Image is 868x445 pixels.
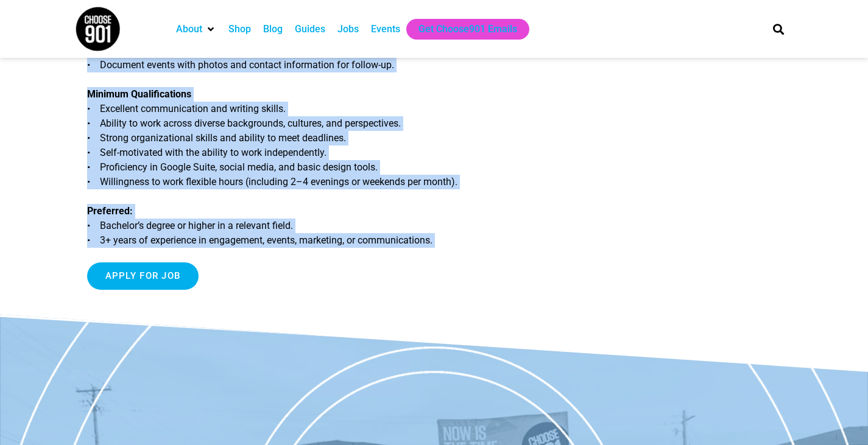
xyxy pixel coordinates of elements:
[337,22,359,37] a: Jobs
[87,87,558,189] p: • Excellent communication and writing skills. • Ability to work across diverse backgrounds, cultu...
[228,22,251,37] a: Shop
[87,204,558,248] p: • Bachelor’s degree or higher in a relevant field. • 3+ years of experience in engagement, events...
[295,22,325,37] a: Guides
[170,19,752,40] nav: Main nav
[768,19,788,39] div: Search
[170,19,222,40] div: About
[87,262,199,290] input: Apply for job
[176,22,202,37] a: About
[87,205,133,217] strong: Preferred:
[87,88,191,100] strong: Minimum Qualifications
[371,22,400,37] a: Events
[418,22,517,37] a: Get Choose901 Emails
[263,22,283,37] a: Blog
